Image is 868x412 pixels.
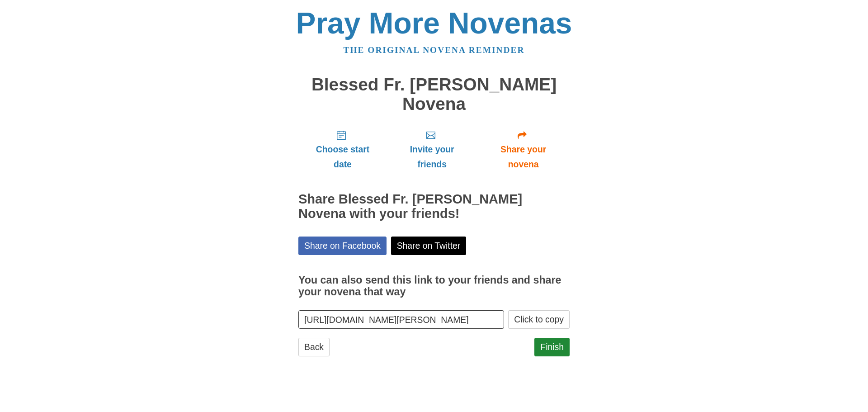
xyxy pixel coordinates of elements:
a: Finish [534,338,570,356]
a: Back [298,338,330,356]
span: Choose start date [307,142,378,172]
span: Invite your friends [396,142,468,172]
a: Choose start date [298,123,387,176]
a: Invite your friends [387,123,477,176]
a: Share on Facebook [298,237,387,255]
span: Share your novena [486,142,561,172]
a: Share your novena [477,123,570,176]
button: Click to copy [508,310,570,329]
h1: Blessed Fr. [PERSON_NAME] Novena [298,75,570,114]
a: Share on Twitter [391,237,467,255]
h2: Share Blessed Fr. [PERSON_NAME] Novena with your friends! [298,192,570,221]
h3: You can also send this link to your friends and share your novena that way [298,275,570,298]
a: The original novena reminder [344,45,525,55]
a: Pray More Novenas [296,6,572,40]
